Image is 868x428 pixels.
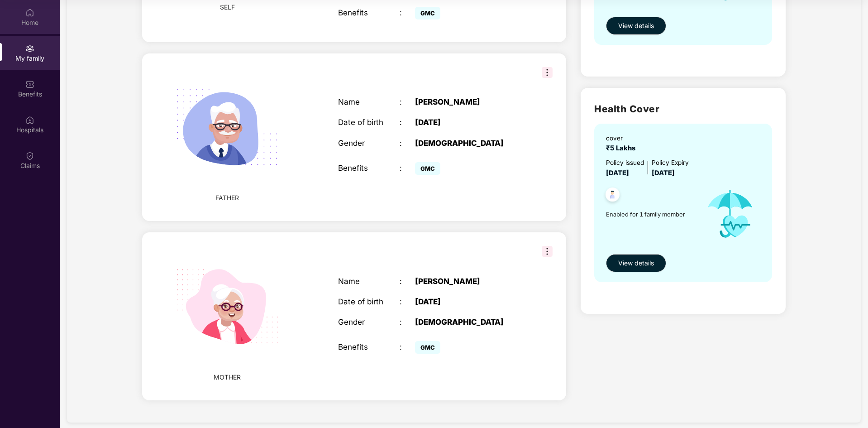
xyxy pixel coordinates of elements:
[162,63,292,193] img: svg+xml;base64,PHN2ZyB4bWxucz0iaHR0cDovL3d3dy53My5vcmcvMjAwMC9zdmciIHhtbG5zOnhsaW5rPSJodHRwOi8vd3...
[697,178,763,250] img: icon
[606,169,629,177] span: [DATE]
[25,151,34,160] img: svg+xml;base64,PHN2ZyBpZD0iQ2xhaW0iIHhtbG5zPSJodHRwOi8vd3d3LnczLm9yZy8yMDAwL3N2ZyIgd2lkdGg9IjIwIi...
[338,97,400,106] div: Name
[415,341,440,354] span: GMC
[25,8,34,17] img: svg+xml;base64,PHN2ZyBpZD0iSG9tZSIgeG1sbnM9Imh0dHA6Ly93d3cudzMub3JnLzIwMDAvc3ZnIiB3aWR0aD0iMjAiIG...
[618,21,654,31] span: View details
[652,169,675,177] span: [DATE]
[400,317,415,327] div: :
[606,144,639,152] span: ₹5 Lakhs
[606,134,639,144] div: cover
[338,317,400,327] div: Gender
[415,162,440,175] span: GMC
[25,115,34,125] img: svg+xml;base64,PHN2ZyBpZD0iSG9zcGl0YWxzIiB4bWxucz0iaHR0cDovL3d3dy53My5vcmcvMjAwMC9zdmciIHdpZHRoPS...
[220,2,235,12] span: SELF
[400,139,415,148] div: :
[338,277,400,286] div: Name
[338,139,400,148] div: Gender
[606,254,666,272] button: View details
[542,67,553,78] img: svg+xml;base64,PHN2ZyB3aWR0aD0iMzIiIGhlaWdodD0iMzIiIHZpZXdCb3g9IjAgMCAzMiAzMiIgZmlsbD0ibm9uZSIgeG...
[338,164,400,173] div: Benefits
[652,158,689,168] div: Policy Expiry
[338,8,400,17] div: Benefits
[338,118,400,127] div: Date of birth
[400,8,415,17] div: :
[162,241,292,372] img: svg+xml;base64,PHN2ZyB4bWxucz0iaHR0cDovL3d3dy53My5vcmcvMjAwMC9zdmciIHdpZHRoPSIyMjQiIGhlaWdodD0iMT...
[400,277,415,286] div: :
[215,193,239,203] span: FATHER
[594,101,772,116] h2: Health Cover
[415,97,523,106] div: [PERSON_NAME]
[25,44,34,53] img: svg+xml;base64,PHN2ZyB3aWR0aD0iMjAiIGhlaWdodD0iMjAiIHZpZXdCb3g9IjAgMCAyMCAyMCIgZmlsbD0ibm9uZSIgeG...
[606,17,666,35] button: View details
[606,158,644,168] div: Policy issued
[400,118,415,127] div: :
[400,297,415,306] div: :
[415,297,523,306] div: [DATE]
[415,277,523,286] div: [PERSON_NAME]
[618,258,654,268] span: View details
[400,164,415,173] div: :
[338,342,400,351] div: Benefits
[400,97,415,106] div: :
[415,7,440,19] span: GMC
[25,80,34,89] img: svg+xml;base64,PHN2ZyBpZD0iQmVuZWZpdHMiIHhtbG5zPSJodHRwOi8vd3d3LnczLm9yZy8yMDAwL3N2ZyIgd2lkdGg9Ij...
[214,372,241,382] span: MOTHER
[338,297,400,306] div: Date of birth
[415,118,523,127] div: [DATE]
[400,342,415,351] div: :
[415,139,523,148] div: [DEMOGRAPHIC_DATA]
[601,185,624,207] img: svg+xml;base64,PHN2ZyB4bWxucz0iaHR0cDovL3d3dy53My5vcmcvMjAwMC9zdmciIHdpZHRoPSI0OC45NDMiIGhlaWdodD...
[606,210,697,219] span: Enabled for 1 family member
[542,246,553,257] img: svg+xml;base64,PHN2ZyB3aWR0aD0iMzIiIGhlaWdodD0iMzIiIHZpZXdCb3g9IjAgMCAzMiAzMiIgZmlsbD0ibm9uZSIgeG...
[415,317,523,327] div: [DEMOGRAPHIC_DATA]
